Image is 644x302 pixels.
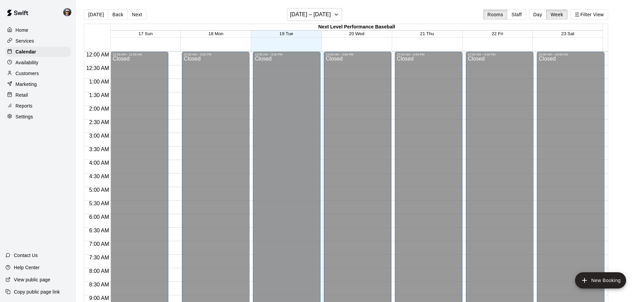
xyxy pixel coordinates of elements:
[420,31,434,36] button: 21 Thu
[5,101,71,111] a: Reports
[63,8,71,16] img: Mason Edwards
[349,31,364,36] button: 20 Wed
[255,53,318,56] div: 12:00 AM – 3:00 PM
[280,31,293,36] button: 19 Tue
[546,9,568,20] button: Week
[108,9,128,20] button: Back
[529,9,547,20] button: Day
[113,53,166,56] div: 12:00 AM – 11:00 AM
[16,59,39,66] p: Availability
[397,53,460,56] div: 12:00 AM – 3:00 PM
[5,47,71,57] a: Calendar
[5,57,71,68] a: Availability
[16,81,37,88] p: Marketing
[16,102,32,109] p: Reports
[5,36,71,46] a: Services
[88,160,111,166] span: 4:00 AM
[62,5,76,19] div: Mason Edwards
[5,90,71,100] a: Retail
[16,92,28,98] p: Retail
[139,31,153,36] button: 17 Sun
[88,133,111,139] span: 3:00 AM
[5,112,71,122] a: Settings
[492,31,503,36] button: 22 Fri
[127,9,146,20] button: Next
[88,255,111,260] span: 7:30 AM
[290,10,331,19] h6: [DATE] – [DATE]
[88,79,111,85] span: 1:00 AM
[14,276,50,283] p: View public page
[111,24,603,30] div: Next Level Performance Baseball
[561,31,574,36] button: 23 Sat
[287,8,342,21] button: [DATE] – [DATE]
[507,9,526,20] button: Staff
[14,252,38,259] p: Contact Us
[184,53,247,56] div: 12:00 AM – 3:00 PM
[14,288,60,295] p: Copy public page link
[539,53,602,56] div: 12:00 AM – 10:00 AM
[88,228,111,233] span: 6:30 AM
[16,113,33,120] p: Settings
[16,70,39,77] p: Customers
[483,9,507,20] button: Rooms
[5,25,71,35] a: Home
[209,31,223,36] button: 18 Mon
[85,65,111,71] span: 12:30 AM
[88,241,111,247] span: 7:00 AM
[88,106,111,112] span: 2:00 AM
[88,173,111,179] span: 4:30 AM
[88,295,111,301] span: 9:00 AM
[16,48,36,55] p: Calendar
[88,119,111,125] span: 2:30 AM
[575,272,626,288] button: add
[88,268,111,274] span: 8:00 AM
[88,201,111,206] span: 5:30 AM
[16,27,28,33] p: Home
[5,68,71,78] a: Customers
[14,264,40,271] p: Help Center
[5,79,71,89] a: Marketing
[84,9,108,20] button: [DATE]
[88,146,111,152] span: 3:30 AM
[468,53,531,56] div: 12:00 AM – 3:00 PM
[16,38,34,44] p: Services
[88,214,111,220] span: 6:00 AM
[570,9,608,20] button: Filter View
[88,92,111,98] span: 1:30 AM
[88,282,111,287] span: 8:30 AM
[88,187,111,193] span: 5:00 AM
[85,52,111,57] span: 12:00 AM
[326,53,389,56] div: 12:00 AM – 3:00 PM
